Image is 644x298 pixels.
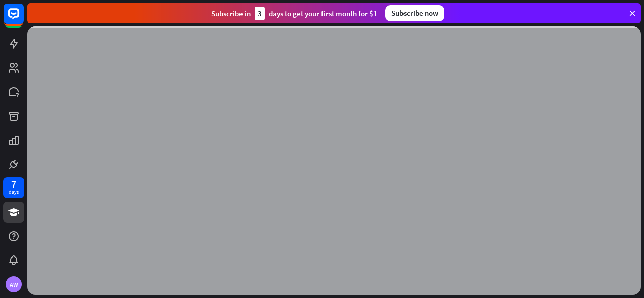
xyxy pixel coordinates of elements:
[211,7,377,20] div: Subscribe in days to get your first month for $1
[3,177,24,198] a: 7 days
[9,189,19,196] div: days
[385,5,444,21] div: Subscribe now
[6,276,22,292] div: AW
[255,7,265,20] div: 3
[11,180,16,189] div: 7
